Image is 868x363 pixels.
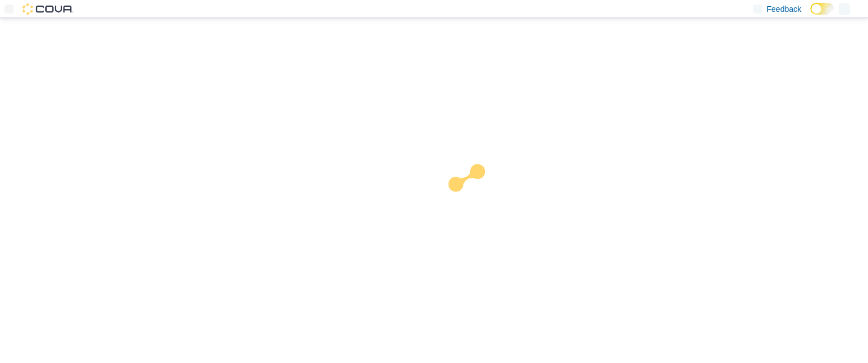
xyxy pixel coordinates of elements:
[23,3,73,15] img: Cova
[810,3,834,15] input: Dark Mode
[434,156,519,240] img: cova-loader
[767,3,801,15] span: Feedback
